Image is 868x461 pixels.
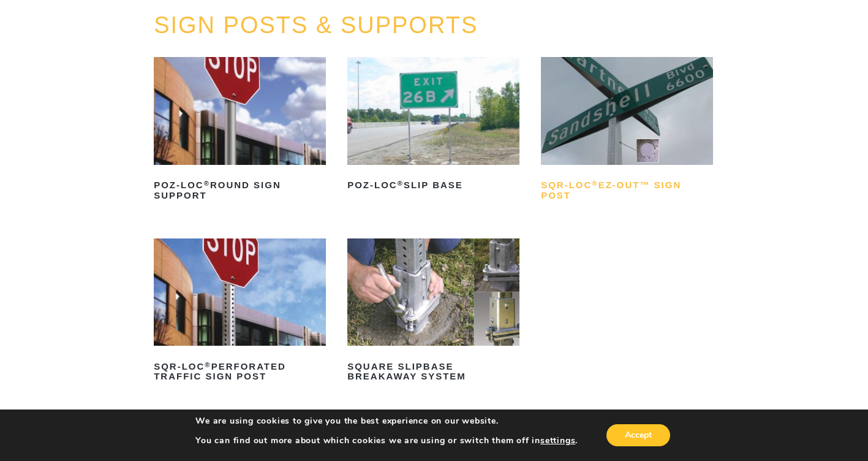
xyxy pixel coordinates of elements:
[347,57,519,195] a: POZ-LOC®Slip Base
[154,176,326,205] h2: POZ-LOC Round Sign Support
[541,57,713,205] a: SQR-LOC®EZ-Out™ Sign Post
[154,57,326,205] a: POZ-LOC®Round Sign Support
[154,12,478,38] a: SIGN POSTS & SUPPORTS
[398,180,404,187] sup: ®
[195,416,578,427] p: We are using cookies to give you the best experience on our website.
[606,424,670,446] button: Accept
[205,361,211,368] sup: ®
[592,180,598,187] sup: ®
[347,238,519,387] a: Square Slipbase Breakaway System
[154,238,326,387] a: SQR-LOC®Perforated Traffic Sign Post
[541,176,713,205] h2: SQR-LOC EZ-Out™ Sign Post
[540,435,575,446] button: settings
[204,180,210,187] sup: ®
[347,176,519,196] h2: POZ-LOC Slip Base
[154,357,326,386] h2: SQR-LOC Perforated Traffic Sign Post
[195,435,578,446] p: You can find out more about which cookies we are using or switch them off in .
[347,357,519,386] h2: Square Slipbase Breakaway System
